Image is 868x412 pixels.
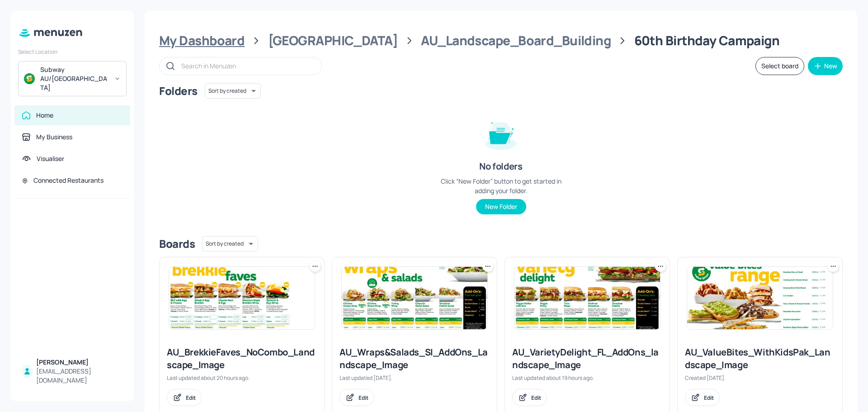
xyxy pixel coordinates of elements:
[24,73,35,84] img: avatar
[36,111,53,120] div: Home
[159,33,245,49] div: My Dashboard
[433,176,569,195] div: Click “New Folder” button to get started in adding your folder.
[340,374,490,382] div: Last updated [DATE].
[181,59,312,72] input: Search in Menuzen
[169,267,315,329] img: 2025-08-11-1754885474620bxig0xozz2d.jpeg
[40,65,108,92] div: Subway AU/[GEOGRAPHIC_DATA]
[202,235,258,253] div: Sort by created
[342,267,487,329] img: 2025-07-18-1752809635697zew36dwqqvt.jpeg
[755,57,804,75] button: Select board
[479,160,522,173] div: No folders
[531,394,541,402] div: Edit
[159,84,198,98] div: Folders
[167,374,317,382] div: Last updated about 20 hours ago.
[634,33,780,49] div: 60th Birthday Campaign
[340,346,490,371] div: AU_Wraps&Salads_SI_AddOns_Landscape_Image
[824,63,837,69] div: New
[36,367,123,385] div: [EMAIL_ADDRESS][DOMAIN_NAME]
[512,346,662,371] div: AU_VarietyDelight_FL_AddOns_landscape_Image
[476,199,526,214] button: New Folder
[512,374,662,382] div: Last updated about 19 hours ago.
[36,358,123,367] div: [PERSON_NAME]
[268,33,398,49] div: [GEOGRAPHIC_DATA]
[685,374,835,382] div: Created [DATE].
[687,267,833,329] img: 2025-07-18-1752804023273ml7j25a84p.jpeg
[478,111,524,156] img: folder-empty
[186,394,196,402] div: Edit
[685,346,835,371] div: AU_ValueBites_WithKidsPak_Landscape_Image
[808,57,843,75] button: New
[421,33,611,49] div: AU_Landscape_Board_Building
[704,394,714,402] div: Edit
[205,82,261,100] div: Sort by created
[514,267,660,329] img: 2025-08-11-1754887968165ca1pba2wcps.jpeg
[36,133,72,142] div: My Business
[33,176,104,185] div: Connected Restaurants
[37,154,64,163] div: Visualiser
[167,346,317,371] div: AU_BrekkieFaves_NoCombo_Landscape_Image
[359,394,368,402] div: Edit
[159,237,195,251] div: Boards
[18,48,127,56] div: Select Location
